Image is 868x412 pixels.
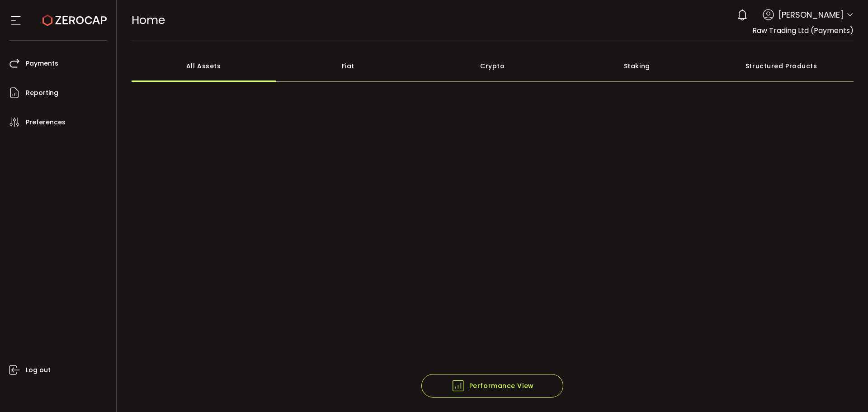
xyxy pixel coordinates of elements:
span: Payments [26,57,58,70]
div: Crypto [420,50,565,82]
div: Fiat [276,50,420,82]
span: Reporting [26,86,58,99]
span: Log out [26,364,51,377]
button: Performance View [421,374,563,398]
span: Raw Trading Ltd (Payments) [752,25,854,36]
span: [PERSON_NAME] [778,9,844,21]
iframe: Chat Widget [823,369,868,412]
span: Preferences [26,116,66,129]
div: All Assets [132,50,276,82]
div: Structured Products [709,50,854,82]
span: Home [132,12,165,28]
span: Performance View [451,379,534,393]
div: Staking [565,50,709,82]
